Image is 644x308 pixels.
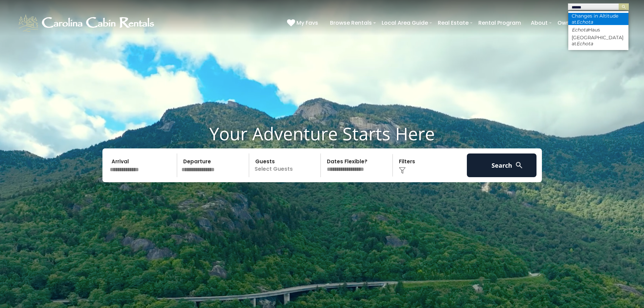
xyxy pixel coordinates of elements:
[554,17,594,29] a: Owner Login
[378,17,431,29] a: Local Area Guide
[327,17,375,29] a: Browse Rentals
[287,19,320,27] a: My Favs
[576,41,593,47] em: Echota
[527,17,551,29] a: About
[251,153,321,177] p: Select Guests
[17,13,157,33] img: White-1-1-2.png
[568,13,628,25] li: Changes in Altitude at
[572,27,588,33] em: Echota
[434,17,472,29] a: Real Estate
[576,19,593,25] em: Echota
[399,167,406,174] img: filter--v1.png
[467,153,537,177] button: Search
[5,123,639,144] h1: Your Adventure Starts Here
[475,17,524,29] a: Rental Program
[568,34,628,47] li: [GEOGRAPHIC_DATA] at
[515,161,523,169] img: search-regular-white.png
[568,27,628,33] li: Haus
[296,19,318,27] span: My Favs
